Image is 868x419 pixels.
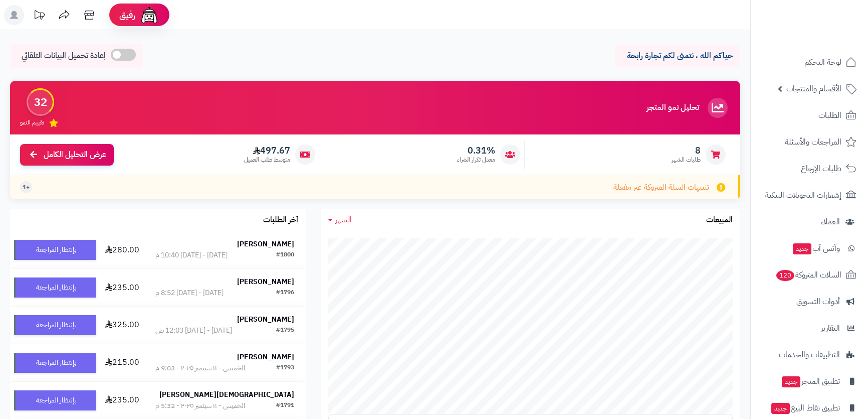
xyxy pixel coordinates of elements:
[119,9,135,21] span: رفيق
[276,401,294,411] div: #1791
[139,5,159,25] img: ai-face.png
[335,214,352,226] span: الشهر
[159,389,294,400] strong: [DEMOGRAPHIC_DATA][PERSON_NAME]
[757,130,862,154] a: المراجعات والأسئلة
[14,315,96,335] div: بإنتظار المراجعة
[672,156,701,164] span: طلبات الشهر
[765,188,841,202] span: إشعارات التحويلات البنكية
[613,182,709,193] span: تنبيهات السلة المتروكة غير مفعلة
[757,183,862,207] a: إشعارات التحويلات البنكية
[457,145,495,156] span: 0.31%
[14,277,96,298] div: بإنتظار المراجعة
[155,288,224,298] div: [DATE] - [DATE] 8:52 م
[622,50,733,62] p: حياكم الله ، نتمنى لكم تجارة رابحة
[757,50,862,74] a: لوحة التحكم
[796,295,840,309] span: أدوات التسويق
[237,314,294,325] strong: [PERSON_NAME]
[781,374,840,388] span: تطبيق المتجر
[757,263,862,287] a: السلات المتروكة120
[793,243,811,254] span: جديد
[237,239,294,249] strong: [PERSON_NAME]
[276,250,294,260] div: #1800
[276,288,294,298] div: #1796
[757,369,862,393] a: تطبيق المتجرجديد
[457,156,495,164] span: معدل تكرار الشراء
[100,231,143,268] td: 280.00
[44,149,106,161] span: عرض التحليل الكامل
[757,290,862,314] a: أدوات التسويق
[820,215,840,229] span: العملاء
[276,363,294,373] div: #1793
[646,103,699,112] h3: تحليل نمو المتجر
[14,390,96,410] div: بإنتظار المراجعة
[775,268,841,282] span: السلات المتروكة
[757,236,862,260] a: وآتس آبجديد
[785,135,841,149] span: المراجعات والأسئلة
[757,343,862,367] a: التطبيقات والخدمات
[672,145,701,156] span: 8
[155,401,245,411] div: الخميس - ١١ سبتمبر ٢٠٢٥ - 5:32 م
[22,50,106,62] span: إعادة تحميل البيانات التلقائي
[14,240,96,260] div: بإنتظار المراجعة
[770,401,840,415] span: تطبيق نقاط البيع
[757,157,862,181] a: طلبات الإرجاع
[792,241,840,255] span: وآتس آب
[244,145,290,156] span: 497.67
[244,156,290,164] span: متوسط طلب العميل
[237,352,294,362] strong: [PERSON_NAME]
[786,82,841,96] span: الأقسام والمنتجات
[100,307,143,344] td: 325.00
[782,376,800,387] span: جديد
[237,276,294,287] strong: [PERSON_NAME]
[776,270,794,282] span: 120
[757,210,862,234] a: العملاء
[263,216,298,225] h3: آخر الطلبات
[757,103,862,127] a: الطلبات
[27,5,52,28] a: تحديثات المنصة
[821,321,840,335] span: التقارير
[100,382,143,419] td: 235.00
[14,353,96,373] div: بإنتظار المراجعة
[276,326,294,336] div: #1795
[328,214,352,226] a: الشهر
[20,144,114,166] a: عرض التحليل الكامل
[20,118,44,127] span: تقييم النمو
[757,316,862,340] a: التقارير
[155,326,232,336] div: [DATE] - [DATE] 12:03 ص
[771,403,790,414] span: جديد
[804,55,841,69] span: لوحة التحكم
[801,162,841,176] span: طلبات الإرجاع
[100,344,143,381] td: 215.00
[100,269,143,306] td: 235.00
[818,108,841,122] span: الطلبات
[23,183,30,192] span: +1
[155,250,228,260] div: [DATE] - [DATE] 10:40 م
[800,8,858,29] img: logo-2.png
[706,216,733,225] h3: المبيعات
[155,363,245,373] div: الخميس - ١١ سبتمبر ٢٠٢٥ - 9:03 م
[779,348,840,362] span: التطبيقات والخدمات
